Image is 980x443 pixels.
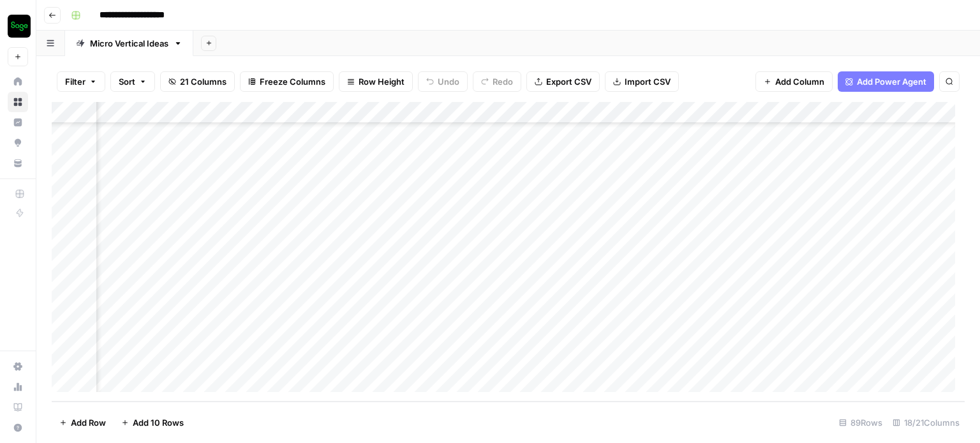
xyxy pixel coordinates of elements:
[240,71,334,92] button: Freeze Columns
[887,412,965,433] div: 18/21 Columns
[260,75,325,88] span: Freeze Columns
[71,416,106,429] span: Add Row
[160,71,235,92] button: 21 Columns
[90,37,168,50] div: Micro Vertical Ideas
[438,75,459,88] span: Undo
[57,71,105,92] button: Filter
[8,377,28,397] a: Usage
[8,15,31,38] img: Sage SEO Logo
[526,71,600,92] button: Export CSV
[625,75,671,88] span: Import CSV
[8,133,28,153] a: Opportunities
[52,412,114,433] button: Add Row
[8,92,28,112] a: Browse
[493,75,513,88] span: Redo
[775,75,824,88] span: Add Column
[110,71,155,92] button: Sort
[473,71,521,92] button: Redo
[359,75,405,88] span: Row Height
[834,412,887,433] div: 89 Rows
[546,75,591,88] span: Export CSV
[114,412,191,433] button: Add 10 Rows
[339,71,413,92] button: Row Height
[133,416,184,429] span: Add 10 Rows
[755,71,833,92] button: Add Column
[8,10,28,42] button: Workspace: Sage SEO
[838,71,934,92] button: Add Power Agent
[605,71,679,92] button: Import CSV
[8,356,28,377] a: Settings
[8,153,28,173] a: Your Data
[65,75,85,88] span: Filter
[119,75,135,88] span: Sort
[8,71,28,92] a: Home
[180,75,226,88] span: 21 Columns
[8,397,28,418] a: Learning Hub
[8,418,28,438] button: Help + Support
[418,71,468,92] button: Undo
[8,112,28,133] a: Insights
[65,31,193,56] a: Micro Vertical Ideas
[857,75,926,88] span: Add Power Agent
